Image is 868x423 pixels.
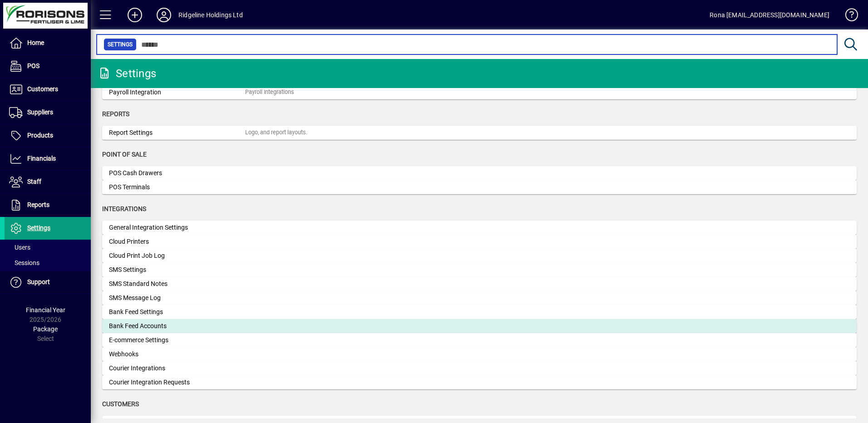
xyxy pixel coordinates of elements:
button: Profile [149,7,178,23]
div: POS Cash Drawers [109,168,245,178]
a: Users [5,240,91,255]
a: Sessions [5,255,91,271]
div: Courier Integration Requests [109,378,245,387]
span: Staff [27,178,41,185]
a: Knowledge Base [838,2,857,31]
div: Settings [98,66,156,81]
a: POS Terminals [102,180,857,194]
span: Settings [27,224,50,231]
a: Customers [5,78,91,101]
span: Point of Sale [102,151,147,158]
a: Bank Feed Settings [102,305,857,319]
div: SMS Settings [109,265,245,275]
div: POS Terminals [109,182,245,192]
span: POS [27,62,39,69]
a: Products [5,124,91,147]
div: Payroll Integrations [245,88,294,97]
a: Webhooks [102,347,857,361]
div: Logo, and report layouts. [245,128,307,137]
span: Integrations [102,205,146,212]
div: Webhooks [109,349,245,359]
span: Home [27,39,44,46]
a: Suppliers [5,101,91,124]
button: Add [120,7,149,23]
a: Cloud Printers [102,235,857,249]
span: Users [9,244,30,251]
a: Home [5,32,91,54]
span: Products [27,132,53,139]
div: Bank Feed Accounts [109,321,245,331]
a: Reports [5,194,91,216]
a: Courier Integrations [102,361,857,375]
a: General Integration Settings [102,221,857,235]
a: E-commerce Settings [102,333,857,347]
a: POS [5,55,91,78]
span: Reports [27,201,49,208]
a: Financials [5,148,91,170]
div: SMS Message Log [109,293,245,303]
div: Ridgeline Holdings Ltd [178,8,243,22]
span: Customers [27,85,58,93]
a: Report SettingsLogo, and report layouts. [102,126,857,140]
a: SMS Standard Notes [102,277,857,291]
div: Cloud Printers [109,237,245,246]
div: SMS Standard Notes [109,279,245,289]
div: Rona [EMAIL_ADDRESS][DOMAIN_NAME] [710,8,829,22]
a: Support [5,271,91,294]
span: Sessions [9,259,39,266]
a: Bank Feed Accounts [102,319,857,333]
a: SMS Message Log [102,291,857,305]
span: Package [33,325,58,333]
div: Report Settings [109,128,245,138]
span: Financials [27,155,56,162]
div: Bank Feed Settings [109,307,245,317]
div: Cloud Print Job Log [109,251,245,261]
a: Staff [5,171,91,193]
a: SMS Settings [102,263,857,277]
div: E-commerce Settings [109,335,245,345]
a: Payroll IntegrationPayroll Integrations [102,85,857,99]
a: POS Cash Drawers [102,166,857,180]
div: General Integration Settings [109,223,245,232]
div: Courier Integrations [109,364,245,373]
span: Customers [102,400,139,408]
span: Settings [108,40,133,49]
span: Support [27,278,50,285]
div: Payroll Integration [109,88,245,97]
a: Cloud Print Job Log [102,249,857,263]
a: Courier Integration Requests [102,375,857,389]
span: Reports [102,110,129,118]
span: Suppliers [27,108,53,116]
span: Financial Year [26,306,65,314]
